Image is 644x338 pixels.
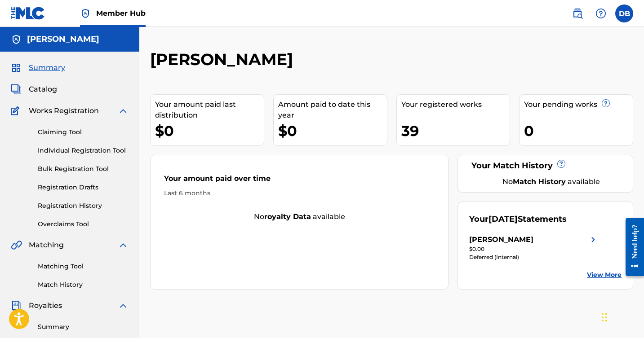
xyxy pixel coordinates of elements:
[480,176,622,187] div: No available
[29,300,62,311] span: Royalties
[29,62,65,73] span: Summary
[27,34,99,44] h5: DANNY BENAIR
[11,300,22,311] img: Royalties
[587,270,622,280] a: View More
[595,8,606,19] img: help
[558,160,565,167] span: ?
[11,240,22,250] img: Matching
[401,121,510,141] div: 39
[155,121,264,141] div: $0
[619,209,644,285] iframe: Resource Center
[118,240,129,250] img: expand
[38,322,129,332] a: Summary
[278,99,387,121] div: Amount paid to date this year
[38,219,129,229] a: Overclaims Tool
[29,105,99,116] span: Works Registration
[524,99,633,110] div: Your pending works
[588,234,599,245] img: right chevron icon
[469,253,599,261] div: Deferred (Internal)
[11,62,65,73] a: SummarySummary
[150,49,298,70] h2: [PERSON_NAME]
[38,183,129,192] a: Registration Drafts
[118,105,129,116] img: expand
[38,127,129,137] a: Claiming Tool
[469,245,599,253] div: $0.00
[11,84,57,95] a: CatalogCatalog
[264,212,311,221] strong: royalty data
[599,295,644,338] iframe: Chat Widget
[602,100,609,107] span: ?
[401,99,510,110] div: Your registered works
[568,4,586,22] a: Public Search
[11,34,22,45] img: Accounts
[155,99,264,121] div: Your amount paid last distribution
[164,173,435,189] div: Your amount paid over time
[469,234,533,245] div: [PERSON_NAME]
[118,300,129,311] img: expand
[615,4,633,22] div: User Menu
[96,8,146,18] span: Member Hub
[524,121,633,141] div: 0
[469,234,599,261] a: [PERSON_NAME]right chevron icon$0.00Deferred (Internal)
[80,8,91,19] img: Top Rightsholder
[29,240,64,250] span: Matching
[29,84,57,95] span: Catalog
[602,304,607,331] div: Drag
[11,105,22,116] img: Works Registration
[11,7,45,20] img: MLC Logo
[38,262,129,271] a: Matching Tool
[38,201,129,211] a: Registration History
[151,211,448,222] div: No available
[38,280,129,290] a: Match History
[489,214,518,224] span: [DATE]
[38,164,129,174] a: Bulk Registration Tool
[513,177,566,186] strong: Match History
[592,4,610,22] div: Help
[278,121,387,141] div: $0
[469,160,622,172] div: Your Match History
[11,84,22,95] img: Catalog
[572,8,583,19] img: search
[164,189,435,198] div: Last 6 months
[469,213,567,225] div: Your Statements
[11,62,22,73] img: Summary
[38,146,129,155] a: Individual Registration Tool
